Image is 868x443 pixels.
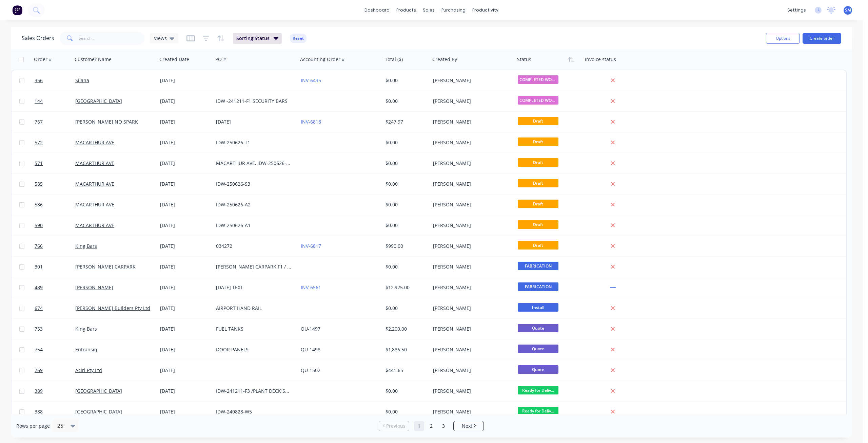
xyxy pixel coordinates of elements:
a: INV-6435 [301,77,321,84]
div: $990.00 [386,243,426,250]
div: [PERSON_NAME] [433,326,508,332]
a: 585 [35,174,75,194]
a: Acirl Pty Ltd [75,367,102,373]
span: Draft [518,200,558,208]
span: 753 [35,326,43,332]
div: $2,200.00 [386,326,426,332]
span: Ready for Deliv... [518,386,558,394]
span: Next [462,423,472,429]
div: [DATE] TEXT [216,284,291,291]
span: 767 [35,118,43,125]
span: COMPLETED WORKS [518,96,558,105]
a: 571 [35,153,75,173]
a: [GEOGRAPHIC_DATA] [75,408,122,415]
div: $12,925.00 [386,284,426,291]
div: IDW-250626-A2 [216,201,291,208]
div: purchasing [438,5,469,15]
div: [PERSON_NAME] [433,367,508,374]
div: $1,886.50 [386,346,426,353]
a: 144 [35,91,75,111]
div: IDW-250626-A1 [216,222,291,229]
div: FUEL TANKS [216,326,291,332]
a: INV-6818 [301,118,321,125]
div: IDW-240828-W5 [216,408,291,415]
a: [PERSON_NAME] NO SPARK [75,118,138,125]
div: [DATE] [160,201,211,208]
div: Created By [432,56,457,63]
div: [PERSON_NAME] [433,222,508,229]
a: 489 [35,277,75,298]
span: Quote [518,324,558,332]
div: [PERSON_NAME] [433,263,508,270]
span: 572 [35,139,43,146]
div: [DATE] [216,118,291,125]
a: [PERSON_NAME] CARPARK [75,263,136,270]
div: $0.00 [386,408,426,415]
button: Sorting:Status [233,33,282,44]
div: [PERSON_NAME] [433,346,508,353]
div: [DATE] [160,243,211,250]
div: AIRPORT HAND RAIL [216,305,291,312]
a: MACARTHUR AVE [75,160,114,166]
span: Draft [518,137,558,146]
span: SM [845,7,851,13]
div: $0.00 [386,160,426,167]
a: MACARTHUR AVE [75,222,114,228]
div: Total ($) [385,56,403,63]
div: Customer Name [75,56,112,63]
span: 586 [35,201,43,208]
a: Entransiq [75,346,97,353]
a: 753 [35,319,75,339]
span: 585 [35,181,43,187]
span: COMPLETED WORKS [518,75,558,84]
span: Previous [386,423,406,429]
a: 590 [35,215,75,236]
div: Created Date [159,56,189,63]
div: [DATE] [160,346,211,353]
div: Status [517,56,531,63]
div: $0.00 [386,181,426,187]
a: 766 [35,236,75,256]
img: Factory [12,5,22,15]
span: 388 [35,408,43,415]
a: INV-6561 [301,284,321,291]
span: 489 [35,284,43,291]
div: IDW-241211-F3 /PLANT DECK SCREEN AM-15 [216,388,291,394]
span: Draft [518,179,558,187]
div: [PERSON_NAME] [433,181,508,187]
a: Page 2 [426,421,436,431]
div: 034272 [216,243,291,250]
div: IDW -241211-F1 SECURITY BARS [216,98,291,105]
span: Ready for Deliv... [518,407,558,415]
a: [GEOGRAPHIC_DATA] [75,388,122,394]
div: [DATE] [160,118,211,125]
div: $0.00 [386,305,426,312]
div: $247.97 [386,118,426,125]
span: 754 [35,346,43,353]
div: [PERSON_NAME] [433,139,508,146]
div: [DATE] [160,367,211,374]
a: Silana [75,77,89,84]
span: 590 [35,222,43,229]
div: PO # [215,56,226,63]
span: 144 [35,98,43,105]
a: QU-1497 [301,326,320,332]
div: [DATE] [160,77,211,84]
div: [DATE] [160,408,211,415]
div: [PERSON_NAME] [433,98,508,105]
div: $0.00 [386,139,426,146]
a: 674 [35,298,75,318]
a: 572 [35,132,75,153]
a: Page 1 is your current page [414,421,424,431]
a: QU-1498 [301,346,320,353]
div: [PERSON_NAME] [433,201,508,208]
div: [PERSON_NAME] CARPARK F1 / F2 [216,263,291,270]
div: [PERSON_NAME] [433,388,508,394]
span: 766 [35,243,43,250]
span: FABRICATION [518,282,558,291]
span: 674 [35,305,43,312]
div: $0.00 [386,263,426,270]
a: QU-1502 [301,367,320,373]
div: [DATE] [160,305,211,312]
a: King Bars [75,243,97,249]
